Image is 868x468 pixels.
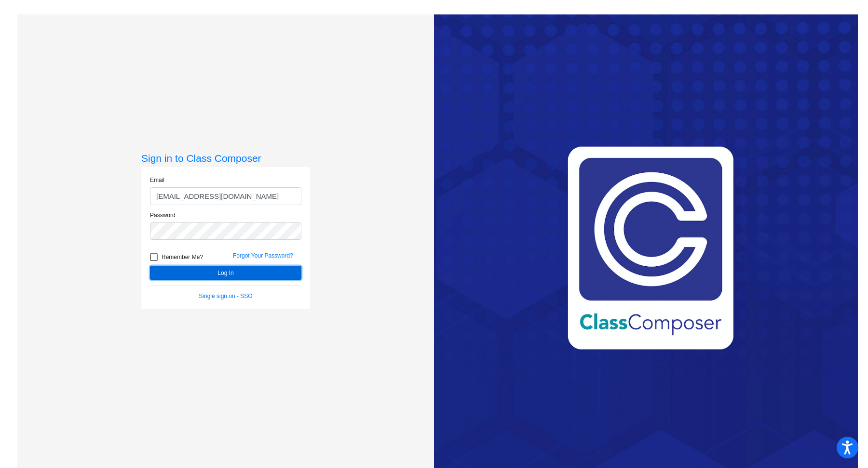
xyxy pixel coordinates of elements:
label: Password [150,211,176,220]
h3: Sign in to Class Composer [141,152,310,164]
label: Email [150,176,164,184]
span: Remember Me? [162,251,203,263]
a: Forgot Your Password? [233,252,293,259]
a: Single sign on - SSO [199,293,252,299]
button: Log In [150,266,301,280]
